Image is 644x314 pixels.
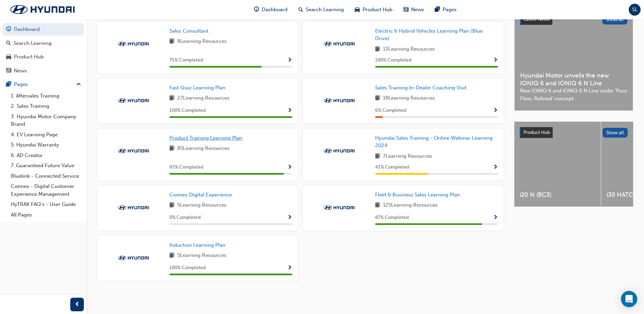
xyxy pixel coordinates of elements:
span: 43 % Completed [375,163,409,171]
span: guage-icon [6,27,11,33]
a: Fleet & Business Sales Learning Plan [375,191,463,199]
span: 7 Learning Resources [383,152,432,161]
span: 8 Learning Resources [177,37,227,46]
div: Pages [14,81,28,88]
span: Sales Training In-Dealer Coaching Visit [375,85,466,91]
img: Trak [115,204,152,211]
img: Trak [320,204,358,211]
div: Open Intercom Messenger [621,291,637,307]
span: search-icon [298,5,303,14]
span: Show Progress [287,57,292,64]
a: Latest NewsShow allHyundai Motor unveils the new IONIQ 6 and IONIQ 6 N LineNew IONIQ 6 and IONIQ ... [514,8,633,111]
img: Trak [115,97,152,104]
a: All Pages [8,210,84,220]
button: DashboardSearch LearningProduct HubNews [3,22,84,78]
span: Show Progress [493,164,498,171]
span: prev-icon [75,300,80,309]
span: pages-icon [435,5,440,14]
span: Product Training Learning Plan [169,135,242,141]
span: Show Progress [287,215,292,221]
span: Connex Digital Experience [169,192,232,198]
div: Product Hub [14,53,44,61]
a: 4. EV Learning Page [8,129,84,140]
img: Trak [320,40,358,47]
span: Dashboard [262,6,288,14]
a: 6. AD Creator [8,150,84,161]
button: Show Progress [287,213,292,222]
span: search-icon [6,40,11,47]
button: Show Progress [287,106,292,115]
span: Search Learning [306,6,344,14]
span: Product Hub [523,129,550,135]
span: 75 % Completed [169,56,203,64]
a: Sales Training In-Dealer Coaching Visit [375,84,469,92]
img: Trak [3,2,81,17]
span: Sales Consultant [169,28,208,34]
button: Show all [602,15,628,24]
span: book-icon [169,94,174,103]
span: 0 % Completed [169,214,201,222]
span: News [411,6,424,14]
a: 3. Hyundai Motor Company Brand [8,111,84,129]
a: News [3,65,84,77]
span: 5 Learning Resources [177,251,226,260]
span: Fast Quiz Learning Plan [169,85,225,91]
span: news-icon [403,5,408,14]
span: book-icon [375,45,380,54]
span: Electric & Hybrid Vehicles Learning Plan (Blue Drive) [375,28,483,42]
span: guage-icon [254,5,259,14]
div: News [14,67,27,75]
a: Product Hub [3,51,84,63]
span: 100 % Completed [375,56,411,64]
span: Latest News [524,16,550,22]
span: book-icon [169,251,174,260]
span: book-icon [375,201,380,210]
span: 18 Learning Resources [383,94,435,103]
button: Show Progress [287,264,292,272]
a: 5. Hyundai Warranty [8,140,84,150]
a: Product Training Learning Plan [169,134,245,142]
a: guage-iconDashboard [249,3,293,17]
span: news-icon [6,68,11,74]
button: SL [629,4,641,16]
span: 125 Learning Resources [383,201,438,210]
span: Product Hub [363,6,392,14]
a: 1. Aftersales Training [8,91,84,101]
span: Hyundai Sales Training - Online Webinar Learning 2024 [375,135,493,149]
span: Show Progress [493,57,498,64]
span: i20 N (BC3) [520,191,595,199]
button: Show Progress [287,163,292,172]
span: up-icon [76,80,81,89]
span: 13 Learning Resources [383,45,435,54]
span: Show Progress [287,108,292,114]
span: book-icon [169,144,174,153]
span: 5 Learning Resources [177,201,226,210]
a: Connex - Digital Customer Experience Management [8,181,84,199]
span: 27 Learning Resources [177,94,229,103]
a: news-iconNews [398,3,429,17]
a: Connex Digital Experience [169,191,235,199]
img: Trak [320,97,358,104]
span: 87 % Completed [375,214,409,222]
a: 7. Guaranteed Future Value [8,160,84,171]
img: Trak [115,40,152,47]
button: Show all [603,128,628,138]
span: Show Progress [287,265,292,271]
span: pages-icon [6,82,11,88]
span: New IONIQ 6 and IONIQ 6 N Line under ‘Pure Flow, Refined’ concept. [520,87,627,102]
span: 6 % Completed [375,107,406,115]
span: Pages [443,6,457,14]
a: Sales Consultant [169,27,211,35]
a: HyTRAK FAQ's - User Guide [8,199,84,210]
button: Show Progress [493,106,498,115]
a: Bluelink - Connected Service [8,171,84,181]
span: Induction Learning Plan [169,242,225,248]
a: Latest NewsShow all [520,14,627,25]
a: Electric & Hybrid Vehicles Learning Plan (Blue Drive) [375,27,498,42]
img: Trak [115,147,152,154]
button: Show Progress [493,213,498,222]
span: Hyundai Motor unveils the new IONIQ 6 and IONIQ 6 N Line [520,72,627,87]
button: Pages [3,78,84,91]
span: car-icon [6,54,11,60]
